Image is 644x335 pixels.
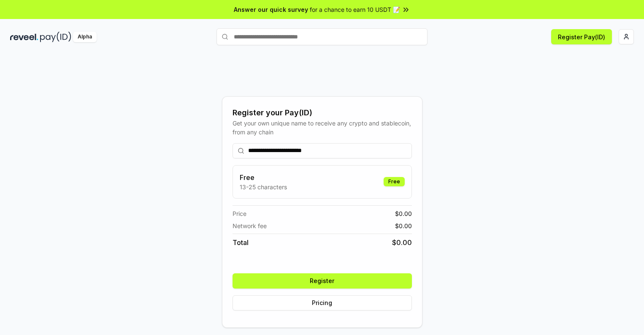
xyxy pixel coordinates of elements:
[384,177,405,186] div: Free
[233,107,412,119] div: Register your Pay(ID)
[240,172,287,182] h3: Free
[392,237,412,248] span: $ 0.00
[233,295,412,310] button: Pricing
[551,29,612,44] button: Register Pay(ID)
[310,5,400,14] span: for a chance to earn 10 USDT 📝
[233,119,412,136] div: Get your own unique name to receive any crypto and stablecoin, from any chain
[10,32,38,42] img: reveel_dark
[40,32,71,42] img: pay_id
[233,273,412,289] button: Register
[234,5,308,14] span: Answer our quick survey
[233,221,267,230] span: Network fee
[233,237,249,248] span: Total
[395,209,412,218] span: $ 0.00
[240,182,287,191] p: 13-25 characters
[395,221,412,230] span: $ 0.00
[73,32,97,42] div: Alpha
[233,209,246,218] span: Price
